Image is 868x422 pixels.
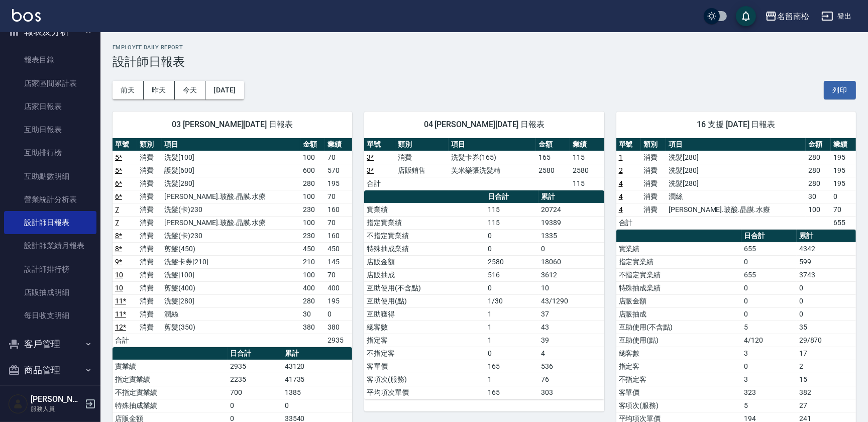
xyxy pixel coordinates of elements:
[538,268,604,281] td: 3612
[137,242,162,255] td: 消費
[797,230,856,243] th: 累計
[325,216,352,229] td: 70
[536,164,570,177] td: 2580
[570,151,604,164] td: 115
[4,281,96,304] a: 店販抽成明細
[806,164,831,177] td: 280
[228,399,282,412] td: 0
[797,281,856,294] td: 0
[395,151,449,164] td: 消費
[376,120,592,130] span: 04 [PERSON_NAME][DATE] 日報表
[8,394,28,414] img: Person
[666,138,806,151] th: 項目
[628,120,844,130] span: 16 支援 [DATE] 日報表
[741,321,797,334] td: 5
[364,177,395,190] td: 合計
[364,334,485,347] td: 指定客
[741,294,797,307] td: 0
[364,255,485,268] td: 店販金額
[485,216,538,229] td: 115
[538,229,604,242] td: 1335
[12,9,41,22] img: Logo
[137,321,162,334] td: 消費
[364,138,395,151] th: 單號
[616,281,741,294] td: 特殊抽成業績
[570,177,604,190] td: 115
[300,216,325,229] td: 100
[641,190,666,203] td: 消費
[137,307,162,321] td: 消費
[364,229,485,242] td: 不指定實業績
[485,281,538,294] td: 0
[616,268,741,281] td: 不指定實業績
[300,164,325,177] td: 600
[616,399,741,412] td: 客項次(服務)
[831,190,856,203] td: 0
[4,188,96,211] a: 營業統計分析表
[162,138,300,151] th: 項目
[616,307,741,321] td: 店販抽成
[449,151,536,164] td: 洗髮卡券(165)
[4,211,96,234] a: 設計師日報表
[538,386,604,399] td: 303
[364,268,485,281] td: 店販抽成
[538,203,604,216] td: 20724
[641,164,666,177] td: 消費
[616,242,741,255] td: 實業績
[538,281,604,294] td: 10
[162,294,300,307] td: 洗髮[280]
[115,271,123,279] a: 10
[137,216,162,229] td: 消費
[485,334,538,347] td: 1
[797,268,856,281] td: 3743
[806,151,831,164] td: 280
[485,321,538,334] td: 1
[797,386,856,399] td: 382
[325,229,352,242] td: 160
[485,360,538,373] td: 165
[4,48,96,71] a: 報表目錄
[485,386,538,399] td: 165
[485,347,538,360] td: 0
[137,138,162,151] th: 類別
[485,229,538,242] td: 0
[616,347,741,360] td: 總客數
[325,321,352,334] td: 380
[300,177,325,190] td: 280
[538,334,604,347] td: 39
[137,255,162,268] td: 消費
[137,268,162,281] td: 消費
[162,216,300,229] td: [PERSON_NAME].玻酸.晶膜.水療
[300,190,325,203] td: 100
[616,334,741,347] td: 互助使用(點)
[137,190,162,203] td: 消費
[137,294,162,307] td: 消費
[485,307,538,321] td: 1
[137,203,162,216] td: 消費
[162,268,300,281] td: 洗髮[100]
[449,164,536,177] td: 芙米樂張洗髮精
[162,281,300,294] td: 剪髮(400)
[797,321,856,334] td: 35
[325,268,352,281] td: 70
[538,307,604,321] td: 37
[162,229,300,242] td: 洗髮(卡)230
[395,138,449,151] th: 類別
[325,151,352,164] td: 70
[282,386,353,399] td: 1385
[137,177,162,190] td: 消費
[797,255,856,268] td: 599
[113,138,352,347] table: a dense table
[741,360,797,373] td: 0
[806,203,831,216] td: 100
[485,190,538,203] th: 日合計
[806,177,831,190] td: 280
[536,138,570,151] th: 金額
[831,138,856,151] th: 業績
[4,357,96,383] button: 商品管理
[797,307,856,321] td: 0
[125,120,340,130] span: 03 [PERSON_NAME][DATE] 日報表
[282,373,353,386] td: 41735
[616,138,641,151] th: 單號
[113,81,144,99] button: 前天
